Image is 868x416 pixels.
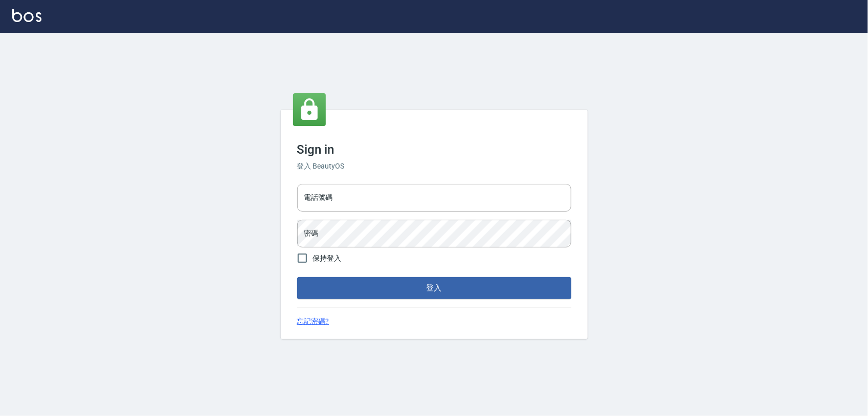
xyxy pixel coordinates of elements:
h6: 登入 BeautyOS [297,161,571,172]
img: Logo [12,9,41,22]
a: 忘記密碼? [297,316,329,327]
span: 保持登入 [313,253,342,264]
button: 登入 [297,277,571,299]
h3: Sign in [297,142,571,157]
